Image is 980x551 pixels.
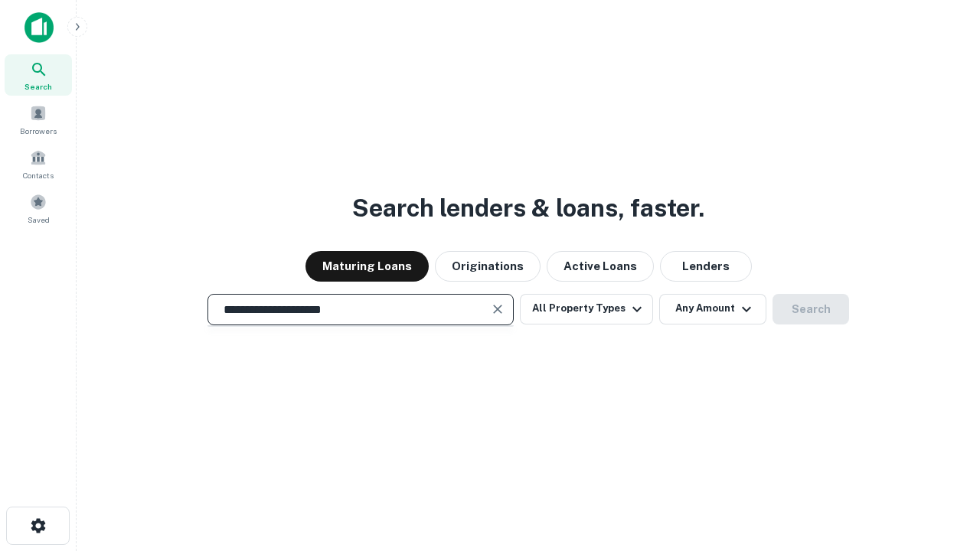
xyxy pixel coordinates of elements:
[24,12,54,43] img: capitalize-icon.png
[24,80,52,93] span: Search
[520,294,653,324] button: All Property Types
[659,294,766,324] button: Any Amount
[20,125,57,137] span: Borrowers
[5,99,72,140] a: Borrowers
[305,251,429,282] button: Maturing Loans
[547,251,654,282] button: Active Loans
[903,429,980,502] iframe: Chat Widget
[5,187,72,229] a: Saved
[23,169,54,181] span: Contacts
[660,251,752,282] button: Lenders
[435,251,541,282] button: Originations
[5,143,72,184] a: Contacts
[487,298,508,320] button: Clear
[28,214,50,226] span: Saved
[352,190,704,227] h3: Search lenders & loans, faster.
[5,54,72,96] a: Search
